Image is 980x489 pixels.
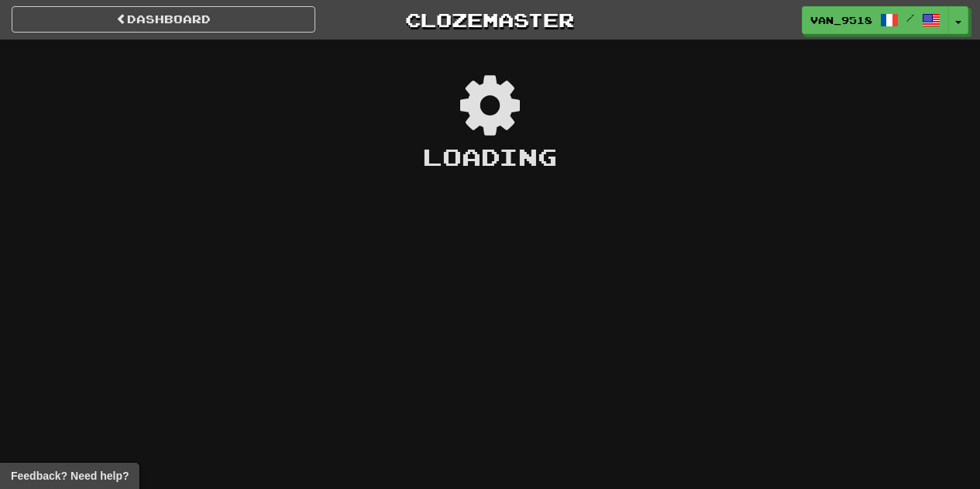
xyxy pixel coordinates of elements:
span: Van_9518 [810,13,872,27]
a: Clozemaster [339,6,642,33]
a: Dashboard [12,6,315,33]
span: Open feedback widget [11,468,129,484]
span: / [906,12,914,23]
a: Van_9518 / [802,6,949,34]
